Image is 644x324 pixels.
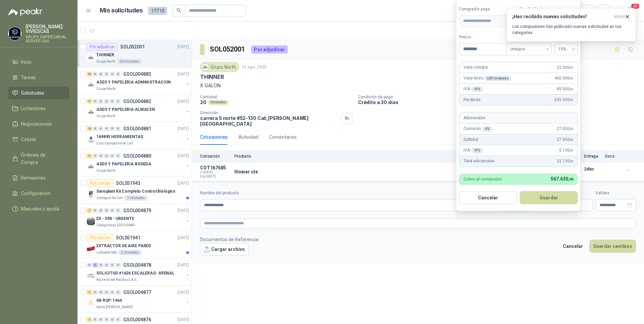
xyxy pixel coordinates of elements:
label: Comprador paga [459,6,517,12]
div: 3 Unidades [124,195,148,201]
p: IVA [463,86,483,92]
p: 13 ago, 2025 [242,64,267,70]
div: 0 [110,154,115,158]
div: 0 [116,290,121,295]
div: 2 Unidades [118,250,141,255]
p: [DATE] [178,126,189,132]
img: Company Logo [87,217,95,225]
span: Manuales y ayuda [21,205,59,213]
span: Licitaciones [21,105,46,112]
a: Por cotizarSOL051941[DATE] Company LogoEXTRACTOR DE AIRE PAREDLafayette SAS2 Unidades [77,231,192,258]
p: 08-RQP-1464 [96,297,122,304]
div: 19 % [471,148,483,153]
a: Negociaciones [8,118,69,130]
span: Solicitudes [21,89,44,97]
p: Dirección [200,110,339,115]
span: search [176,8,181,13]
span: Inicio [21,58,32,66]
span: 27.000 [557,126,573,132]
a: Solicitudes [8,87,69,99]
p: [DATE] [178,262,189,268]
p: GSOL004879 [123,208,151,213]
div: 0 [98,126,103,131]
p: THINNER [96,52,114,58]
button: Cancelar [459,191,517,204]
a: 0 2 0 0 0 0 GSOL004878[DATE] Company LogoSOLICITUD #1626 ESCALERAS- ARENALRio Fertil del Pacífico... [87,261,190,283]
img: Company Logo [87,108,95,116]
img: Company Logo [87,272,95,280]
img: Company Logo [8,27,21,40]
span: Exp: [DATE] [200,174,230,179]
span: ,00 [569,66,573,69]
button: Cargar archivo [200,243,249,255]
label: Precio [459,34,506,40]
p: IVA [463,147,483,154]
span: ,00 [569,76,573,80]
p: Producto [234,154,515,159]
p: Oleaginosas [GEOGRAPHIC_DATA][PERSON_NAME] [96,223,139,228]
h1: Mis solicitudes [100,6,143,15]
button: ¡Has recibido nuevas solicitudes!ahora Los compradores han publicado nuevas solicitudes en tus ca... [507,8,636,41]
p: ASEO Y PAPELERIA BODEGA [96,161,151,167]
p: GSOL004876 [123,317,151,322]
p: SOLICITUD #1626 ESCALERAS- ARENAL [96,270,174,277]
img: Company Logo [87,54,95,62]
p: ASEO Y PAPELERIA ADMINISTRACION [96,79,171,86]
a: Inicio [8,56,69,68]
div: Por adjudicar [87,43,118,51]
p: [DATE] [178,317,189,323]
span: ,00 [568,177,573,182]
p: GSOL004877 [123,290,151,295]
button: Guardar [520,191,578,204]
div: 0 [93,99,98,104]
span: ,00 [569,159,573,163]
p: [DATE] [178,153,189,159]
img: Company Logo [201,63,209,71]
a: 24 0 0 0 0 0 GSOL004883[DATE] Company LogoASEO Y PAPELERIA ADMINISTRACIONGrupo North [87,70,190,92]
label: Validez [595,190,636,196]
div: 9 [87,99,92,104]
div: 1 [87,290,92,295]
p: Entrega [584,154,601,159]
div: 0 [87,263,92,267]
p: GSOL004882 [123,99,151,104]
span: C: [DATE] [200,170,230,174]
div: 6 % [482,126,492,132]
span: 32.130 [557,158,573,164]
div: 0 [116,72,121,76]
p: GSOL004881 [123,126,151,131]
div: Grupo North [200,62,239,72]
span: 85.500 [557,86,573,92]
span: 20 [631,3,640,9]
p: [DATE] [178,180,189,187]
p: Zoologico De Cali [96,195,123,201]
div: 0 [98,154,103,158]
p: Cobro al comprador [463,177,502,181]
span: Cotizar [21,136,36,143]
p: Valor Unitario [463,64,488,71]
span: ,00 [569,149,573,152]
button: Guardar cambios [589,240,636,253]
p: Rio Fertil del Pacífico S.A.S. [96,277,137,283]
div: 0 [93,126,98,131]
a: 9 0 0 0 0 0 GSOL004882[DATE] Company LogoASEO Y PAPELERIA ALMACENGrupo North [87,97,190,119]
p: Lafayette SAS [96,250,117,255]
p: Cantidad [200,95,353,99]
p: 169895 HERRAMIENTAS [96,134,143,140]
div: 0 [98,72,103,76]
p: Grupo North [96,59,116,64]
a: Cotizar [8,133,69,146]
div: 0 [104,263,109,267]
p: GSOL004878 [123,263,151,267]
a: Por cotizarSOL051943[DATE] Company LogoSanoplant Kit Completo Control BiológicoZoologico De Cali3... [77,176,192,204]
span: 535.500 [554,97,573,103]
p: Total adicionales [463,158,495,164]
div: 0 [93,208,98,213]
a: Licitaciones [8,102,69,115]
p: Club Campestre de Cali [96,141,133,146]
label: Nombre del producto [200,190,499,196]
p: SOL052001 [120,44,145,49]
div: 0 [93,317,98,322]
div: 0 [93,154,98,158]
span: Órdenes de Compra [21,151,63,166]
